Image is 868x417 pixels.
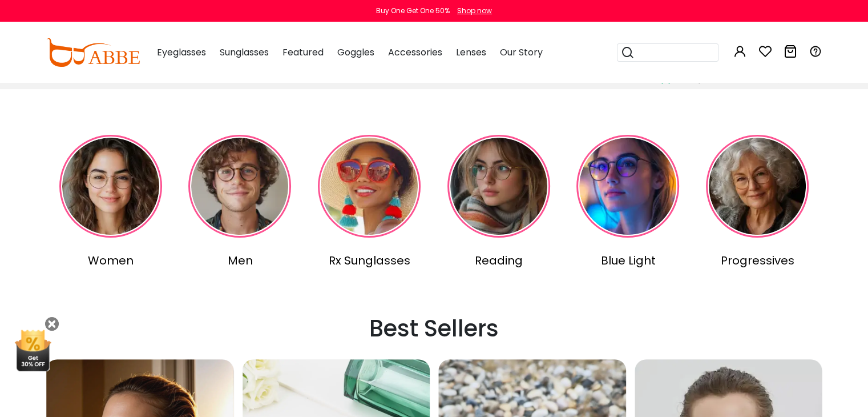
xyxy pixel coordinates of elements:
div: Reading [437,252,562,269]
a: Progressives [695,135,820,269]
a: Blue Light [566,135,691,269]
span: Accessories [388,46,442,59]
span: Goggles [337,46,374,59]
img: Blue Light [576,135,679,238]
h2: Best Sellers [46,315,822,342]
a: Men [177,135,302,269]
span: Featured [282,46,324,59]
div: Buy One Get One 50% [376,6,450,16]
span: Eyeglasses [157,46,206,59]
div: Shop now [457,6,492,16]
img: mini welcome offer [11,326,54,371]
img: Rx Sunglasses [318,135,421,238]
div: Women [49,252,173,269]
span: Sunglasses [220,46,269,59]
span: Our Story [500,46,543,59]
div: Blue Light [566,252,691,269]
img: Progressives [706,135,809,238]
div: Progressives [695,252,820,269]
img: Women [59,135,162,238]
a: Women [49,135,173,269]
a: Reading [437,135,562,269]
img: abbeglasses.com [46,38,140,67]
div: Men [177,252,302,269]
span: Lenses [456,46,486,59]
a: Shop now [451,6,492,15]
img: Reading [447,135,550,238]
img: Men [188,135,291,238]
a: Rx Sunglasses [307,135,432,269]
div: Rx Sunglasses [307,252,432,269]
